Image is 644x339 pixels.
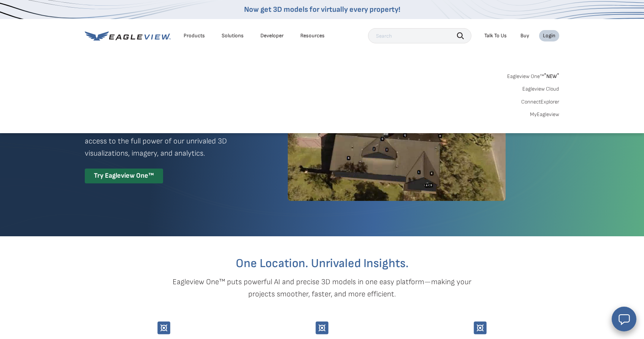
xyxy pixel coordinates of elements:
[244,5,400,14] a: Now get 3D models for virtually every property!
[368,28,471,43] input: Search
[522,86,559,92] a: Eagleview Cloud
[184,32,205,39] div: Products
[85,123,260,159] p: A premium digital experience that provides seamless access to the full power of our unrivaled 3D ...
[543,32,555,39] div: Login
[159,276,485,300] p: Eagleview One™ puts powerful AI and precise 3D models in one easy platform—making your projects s...
[612,307,636,331] button: Open chat window
[222,32,244,39] div: Solutions
[316,321,328,334] img: Group-9744.svg
[300,32,325,39] div: Resources
[85,169,163,183] div: Try Eagleview One™
[521,99,559,105] a: ConnectExplorer
[474,321,487,334] img: Group-9744.svg
[484,32,507,39] div: Talk To Us
[157,321,170,334] img: Group-9744.svg
[530,111,559,118] a: MyEagleview
[507,71,559,80] a: Eagleview One™*NEW*
[260,32,284,39] a: Developer
[520,32,529,39] a: Buy
[90,258,554,270] h2: One Location. Unrivaled Insights.
[544,73,559,80] span: NEW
